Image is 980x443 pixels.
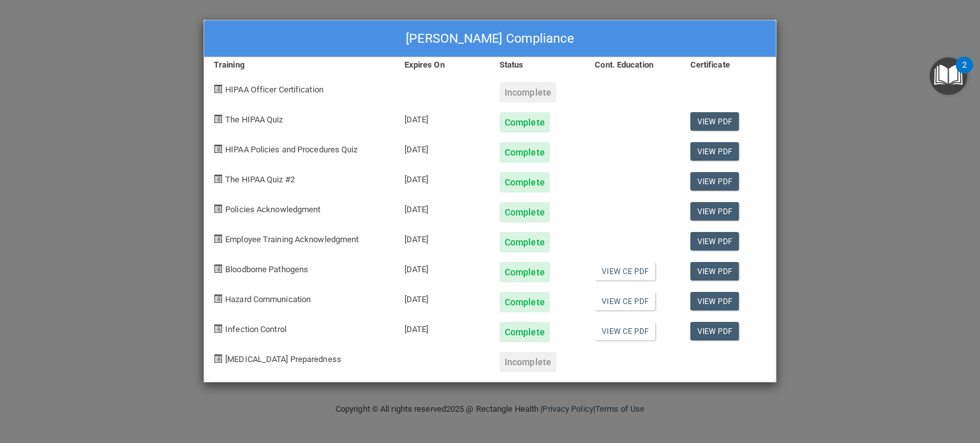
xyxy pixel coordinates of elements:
[395,312,490,342] div: [DATE]
[395,103,490,133] div: [DATE]
[595,262,655,280] a: View CE PDF
[225,175,295,184] span: The HIPAA Quiz #2
[595,292,655,310] a: View CE PDF
[690,142,739,161] a: View PDF
[681,57,776,73] div: Certificate
[395,282,490,312] div: [DATE]
[500,322,550,342] div: Complete
[204,57,395,73] div: Training
[500,352,556,372] div: Incomplete
[930,57,967,95] button: Open Resource Center, 2 new notifications
[690,112,739,131] a: View PDF
[690,292,739,310] a: View PDF
[690,262,739,280] a: View PDF
[225,235,359,244] span: Employee Training Acknowledgment
[500,112,550,133] div: Complete
[225,205,320,214] span: Policies Acknowledgment
[225,324,286,334] span: Infection Control
[585,57,680,73] div: Cont. Education
[500,142,550,163] div: Complete
[490,57,585,73] div: Status
[500,172,550,192] div: Complete
[690,172,739,191] a: View PDF
[690,202,739,221] a: View PDF
[595,322,655,340] a: View CE PDF
[500,262,550,282] div: Complete
[395,163,490,192] div: [DATE]
[225,265,308,274] span: Bloodborne Pathogens
[395,192,490,222] div: [DATE]
[962,65,967,82] div: 2
[395,57,490,73] div: Expires On
[395,133,490,163] div: [DATE]
[500,292,550,312] div: Complete
[225,145,357,154] span: HIPAA Policies and Procedures Quiz
[225,85,323,94] span: HIPAA Officer Certification
[225,294,311,304] span: Hazard Communication
[225,354,341,364] span: [MEDICAL_DATA] Preparedness
[500,232,550,252] div: Complete
[225,115,283,124] span: The HIPAA Quiz
[395,252,490,282] div: [DATE]
[690,232,739,251] a: View PDF
[204,20,776,57] div: [PERSON_NAME] Compliance
[395,222,490,252] div: [DATE]
[500,202,550,222] div: Complete
[690,322,739,340] a: View PDF
[500,82,556,103] div: Incomplete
